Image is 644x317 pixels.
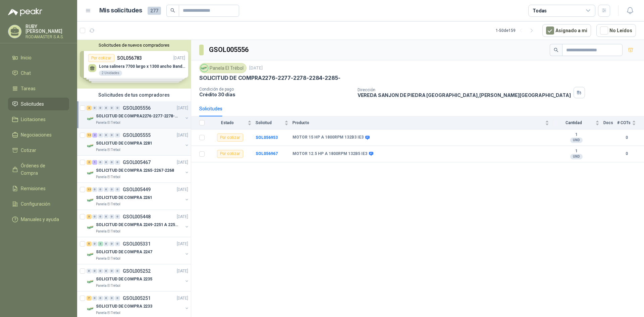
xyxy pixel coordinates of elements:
div: 0 [109,214,114,219]
div: 0 [109,133,114,138]
p: [DATE] [177,268,188,274]
div: 0 [115,106,120,110]
p: Panela El Trébol [96,283,120,288]
p: SOLICITUD DE COMPRA 2235 [96,276,152,282]
div: 12 [87,133,92,138]
b: 0 [617,151,636,157]
div: 0 [109,296,114,301]
div: 3 [87,214,92,219]
span: Configuración [21,200,50,208]
span: Órdenes de Compra [21,162,63,177]
div: 0 [87,269,92,273]
a: Negociaciones [8,128,69,141]
a: Solicitudes [8,98,69,110]
b: MOTOR 12.5 HP A 1800RPM 132B5 IE3 [292,151,367,157]
div: Por cotizar [217,134,243,142]
div: 2 [87,160,92,165]
p: RODAMASTER S.A.S. [25,35,69,39]
span: search [554,48,558,52]
p: SOLICITUD DE COMPRA2276-2277-2278-2284-2285- [96,113,179,119]
span: 277 [148,7,161,15]
span: Cotizar [21,147,36,154]
b: 0 [617,135,636,141]
div: 1 [92,160,97,165]
div: 2 [92,133,97,138]
div: 0 [104,269,109,273]
div: 0 [98,160,103,165]
a: Cotizar [8,144,69,157]
button: Asignado a mi [542,24,591,37]
p: [DATE] [177,241,188,247]
span: Chat [21,69,31,77]
p: GSOL005449 [123,187,151,192]
a: 12 0 0 0 0 0 GSOL005449[DATE] Company LogoSOLICITUD DE COMPRA 2261Panela El Trébol [87,186,190,207]
h3: GSOL005556 [209,45,250,55]
a: Licitaciones [8,113,69,126]
img: Company Logo [87,169,95,177]
div: Solicitudes [199,105,222,112]
a: Tareas [8,82,69,95]
a: Manuales y ayuda [8,213,69,226]
p: [DATE] [177,295,188,302]
div: 0 [92,242,97,246]
img: Company Logo [87,278,95,286]
div: 0 [104,133,109,138]
div: 0 [115,214,120,219]
p: GSOL005448 [123,214,151,219]
p: [DATE] [177,159,188,166]
a: Chat [8,67,69,80]
span: Licitaciones [21,116,46,123]
p: Panela El Trébol [96,174,120,180]
p: GSOL005467 [123,160,151,165]
div: Todas [533,7,547,14]
p: GSOL005251 [123,296,151,301]
p: Panela El Trébol [96,229,120,234]
p: [DATE] [177,105,188,111]
b: MOTOR 15 HP A 1800RPM 132B3 IE3 [292,135,364,140]
img: Company Logo [87,223,95,231]
p: RUBY [PERSON_NAME] [25,24,69,34]
div: 0 [115,296,120,301]
p: GSOL005331 [123,242,151,246]
p: [DATE] [249,65,263,71]
a: 12 2 0 0 0 0 GSOL005555[DATE] Company LogoSOLICITUD DE COMPRA 2281Panela El Trébol [87,131,190,153]
div: 0 [115,242,120,246]
span: Negociaciones [21,131,52,139]
div: 0 [98,106,103,110]
div: 0 [109,242,114,246]
button: Solicitudes de nuevos compradores [80,43,188,48]
a: Remisiones [8,182,69,195]
div: 3 [98,242,103,246]
span: Producto [292,120,544,125]
a: SOL056953 [256,135,278,140]
p: GSOL005556 [123,106,151,110]
p: Dirección [358,88,571,92]
div: 0 [109,106,114,110]
p: Panela El Trébol [96,147,120,153]
p: Panela El Trébol [96,120,120,125]
span: Tareas [21,85,36,92]
div: 0 [92,106,97,110]
div: 0 [109,160,114,165]
span: search [170,8,175,13]
div: 0 [115,187,120,192]
div: 0 [104,242,109,246]
p: SOLICITUD DE COMPRA 2281 [96,140,152,147]
th: Producto [292,116,553,129]
div: 0 [109,187,114,192]
p: Panela El Trébol [96,310,120,316]
div: 0 [98,133,103,138]
b: 1 [553,149,599,154]
p: Panela El Trébol [96,202,120,207]
a: 2 0 0 0 0 0 GSOL005556[DATE] Company LogoSOLICITUD DE COMPRA2276-2277-2278-2284-2285-Panela El Tr... [87,104,190,125]
p: SOLICITUD DE COMPRA 2247 [96,249,152,255]
div: UND [570,138,583,143]
p: SOLICITUD DE COMPRA2276-2277-2278-2284-2285- [199,74,340,82]
th: Solicitud [256,116,292,129]
div: 0 [98,269,103,273]
a: 7 0 0 0 0 0 GSOL005251[DATE] Company LogoSOLICITUD DE COMPRA 2233Panela El Trébol [87,294,190,316]
span: Solicitud [256,120,283,125]
p: SOLICITUD DE COMPRA 2249-2251 A 2256-2258 Y 2262 [96,222,179,228]
div: 0 [92,296,97,301]
a: 0 0 0 0 0 0 GSOL005252[DATE] Company LogoSOLICITUD DE COMPRA 2235Panela El Trébol [87,267,190,288]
